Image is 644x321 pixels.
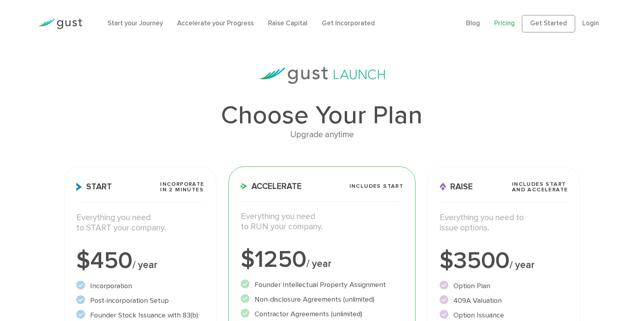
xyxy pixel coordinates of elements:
[64,103,580,128] h1: Choose Your Plan
[132,259,157,271] span: / year
[440,249,568,273] div: $3500
[108,19,163,27] a: Start your Journey
[38,19,82,29] img: Gust Logo
[522,15,575,32] a: Get Started
[76,249,204,273] div: $450
[466,19,480,27] a: Blog
[440,183,473,191] span: Raise
[241,279,404,290] li: Founder Intellectual Property Assignment
[440,213,568,234] p: Everything you need to issue options.
[440,281,568,291] li: Option Plan
[440,295,568,306] li: 409A Valuation
[349,183,404,189] span: Includes START
[76,183,82,191] img: Start Icon X2
[160,181,204,193] span: Incorporate in 2 Minutes
[241,248,404,272] div: $1250
[177,19,254,27] a: Accelerate your Progress
[241,211,404,232] p: Everything you need to RUN your company.
[241,294,404,305] li: Non-disclosure Agreements (unlimited)
[306,258,331,270] span: / year
[510,259,534,271] span: / year
[440,310,568,321] li: Option Issuance
[582,19,599,27] a: Login
[512,181,568,193] span: Includes START and ACCELERATE
[76,310,204,321] li: Founder Stock Issuance with 83(b)
[64,128,580,142] div: Upgrade anytime
[322,19,375,27] a: Get Incorporated
[76,295,204,306] li: Post-incorporation Setup
[494,19,515,27] a: Pricing
[241,309,404,319] li: Contractor Agreements (unlimited)
[440,183,446,191] img: Raise Icon
[241,183,247,189] img: Accelerate Icon
[76,281,204,291] li: Incorporation
[76,183,112,191] span: Start
[268,19,308,27] a: Raise Capital
[241,182,302,191] span: Accelerate
[259,67,385,84] img: gust-launch-logos.svg
[76,213,204,234] p: Everything you need to START your company.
